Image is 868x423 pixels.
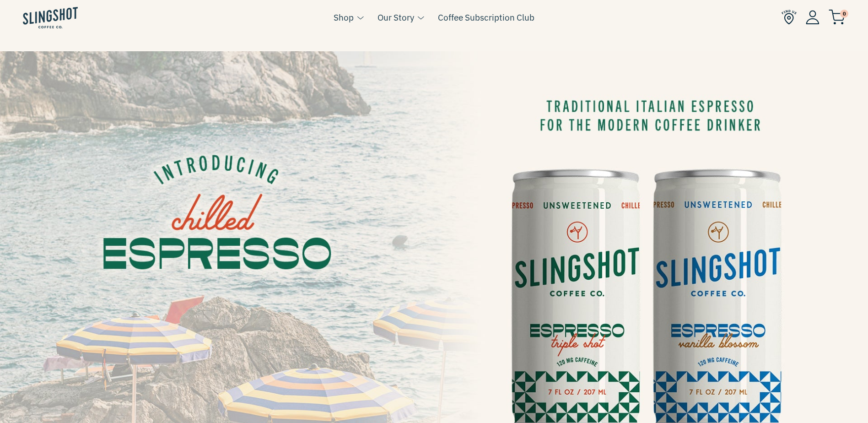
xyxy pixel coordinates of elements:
a: 0 [829,12,845,23]
img: Find Us [782,10,797,25]
a: Our Story [377,11,414,24]
a: Shop [334,11,354,24]
span: 0 [840,10,848,18]
img: cart [829,10,845,25]
a: Coffee Subscription Club [438,11,534,24]
img: Account [806,10,819,24]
